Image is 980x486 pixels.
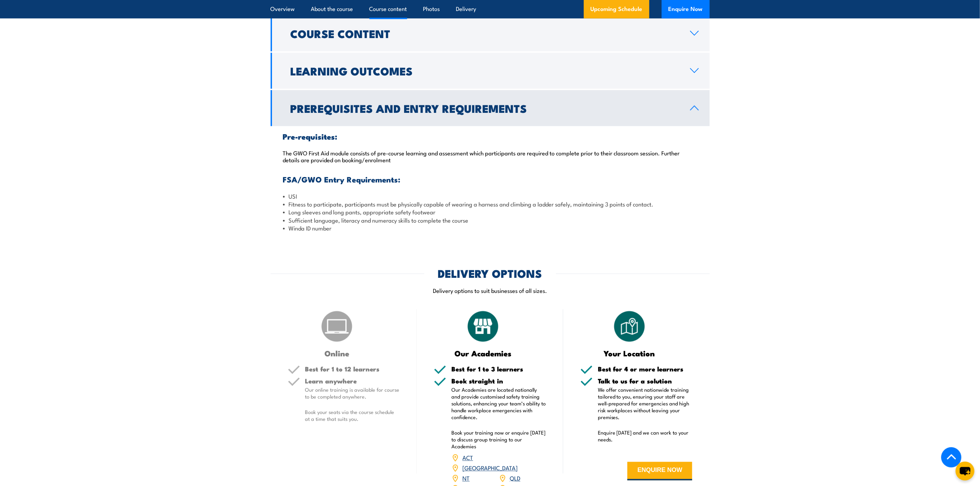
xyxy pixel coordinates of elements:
p: Delivery options to suit businesses of all sizes. [271,286,710,294]
li: Sufficient language, literacy and numeracy skills to complete the course [283,216,697,224]
button: ENQUIRE NOW [627,462,692,481]
h2: Learning Outcomes [291,66,679,75]
li: Fitness to participate, participants must be physically capable of wearing a harness and climbing... [283,200,697,208]
strong: FSA/GWO Entry Requirements: [283,173,401,185]
p: Book your training now or enquire [DATE] to discuss group training to our Academies [451,429,546,450]
h3: Pre-requisites: [283,132,697,140]
a: QLD [510,474,520,482]
h3: Online [288,349,386,357]
button: chat-button [956,462,975,481]
a: Prerequisites and Entry Requirements [271,90,710,126]
a: NT [462,474,470,482]
p: Enquire [DATE] and we can work to your needs. [598,429,693,443]
p: We offer convenient nationwide training tailored to you, ensuring your staff are well-prepared fo... [598,387,693,421]
h5: Talk to us for a solution [598,378,693,384]
a: Learning Outcomes [271,53,710,89]
p: Book your seats via the course schedule at a time that suits you. [305,409,400,423]
a: [GEOGRAPHIC_DATA] [462,464,518,472]
li: USI [283,192,697,200]
h5: Best for 4 or more learners [598,366,693,372]
p: Our Academies are located nationally and provide customised safety training solutions, enhancing ... [451,387,546,421]
li: Winda ID number [283,224,697,232]
p: Our online training is available for course to be completed anywhere. [305,387,400,400]
h5: Best for 1 to 12 learners [305,366,400,372]
h2: Prerequisites and Entry Requirements [291,103,679,113]
h2: Course Content [291,28,679,38]
a: ACT [462,453,473,462]
h5: Book straight in [451,378,546,384]
p: The GWO First Aid module consists of pre-course learning and assessment which participants are re... [283,149,697,163]
h3: Our Academies [434,349,532,357]
h2: DELIVERY OPTIONS [438,268,542,278]
li: Long sleeves and long pants, appropriate safety footwear [283,208,697,216]
a: Course Content [271,15,710,51]
h5: Learn anywhere [305,378,400,384]
h3: Your Location [580,349,679,357]
h5: Best for 1 to 3 learners [451,366,546,372]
